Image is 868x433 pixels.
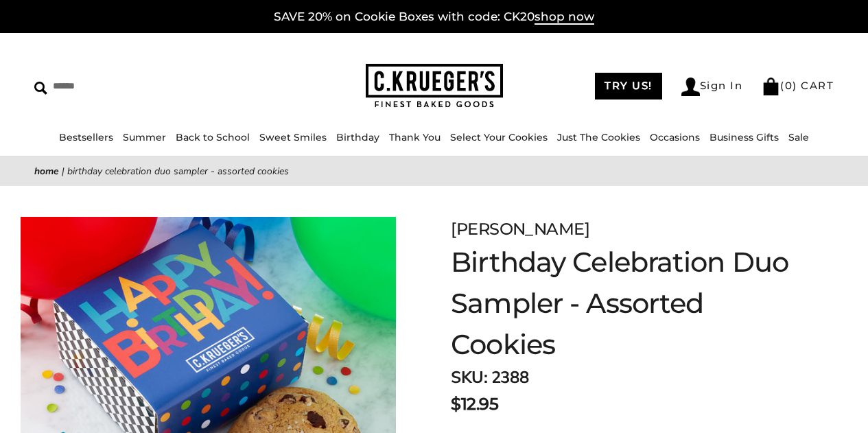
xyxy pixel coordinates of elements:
[451,217,799,242] div: [PERSON_NAME]
[788,131,809,143] a: Sale
[123,131,166,143] a: Summer
[762,79,834,92] a: (0) CART
[274,10,594,25] a: SAVE 20% on Cookie Boxes with code: CK20shop now
[557,131,640,143] a: Just The Cookies
[336,131,379,143] a: Birthday
[650,131,700,143] a: Occasions
[59,131,113,143] a: Bestsellers
[451,366,487,388] strong: SKU:
[34,75,218,97] input: Search
[34,163,834,179] nav: breadcrumbs
[34,82,47,95] img: Search
[535,10,594,25] span: shop now
[176,131,250,143] a: Back to School
[259,131,327,143] a: Sweet Smiles
[366,64,503,108] img: C.KRUEGER'S
[709,131,779,143] a: Business Gifts
[681,78,743,96] a: Sign In
[389,131,441,143] a: Thank You
[762,78,780,95] img: Bag
[785,79,793,92] span: 0
[451,242,799,365] h1: Birthday Celebration Duo Sampler - Assorted Cookies
[595,73,662,100] a: TRY US!
[491,366,528,388] span: 2388
[451,392,498,417] span: $12.95
[681,78,700,96] img: Account
[67,165,289,178] span: Birthday Celebration Duo Sampler - Assorted Cookies
[62,165,64,178] span: |
[450,131,548,143] a: Select Your Cookies
[34,165,59,178] a: Home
